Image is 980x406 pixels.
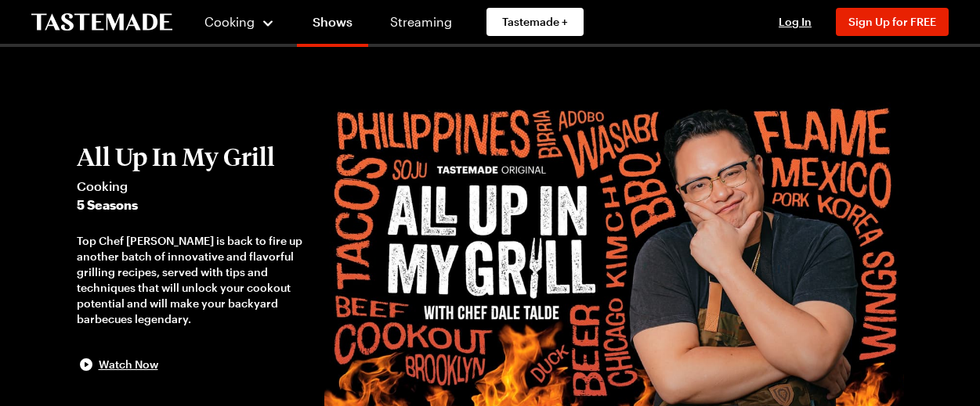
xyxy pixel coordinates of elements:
[779,15,812,28] span: Log In
[848,15,936,28] span: Sign Up for FREE
[204,3,275,41] button: Cooking
[297,3,368,47] a: Shows
[77,177,309,196] span: Cooking
[99,357,158,372] span: Watch Now
[204,14,255,29] span: Cooking
[77,142,309,171] h2: All Up In My Grill
[77,196,309,214] span: 5 Seasons
[77,142,309,374] button: All Up In My GrillCooking5 SeasonsTop Chef [PERSON_NAME] is back to fire up another batch of inno...
[31,13,172,31] a: To Tastemade Home Page
[486,8,584,36] a: Tastemade +
[836,8,949,36] button: Sign Up for FREE
[77,233,309,327] div: Top Chef [PERSON_NAME] is back to fire up another batch of innovative and flavorful grilling reci...
[764,14,826,30] button: Log In
[502,14,568,30] span: Tastemade +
